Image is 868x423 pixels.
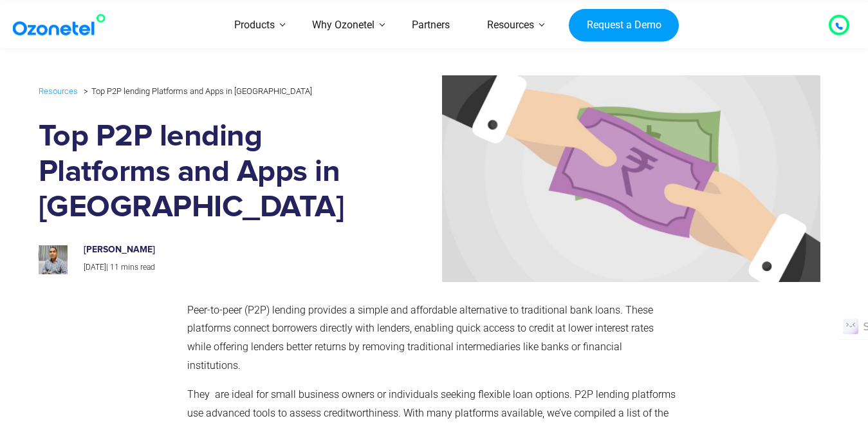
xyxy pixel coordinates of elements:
[84,245,355,256] h6: [PERSON_NAME]
[39,245,68,274] img: prashanth-kancherla_avatar-200x200.jpeg
[39,84,78,99] a: Resources
[293,3,393,48] a: Why Ozonetel
[84,261,355,275] p: |
[378,75,820,281] img: peer-to-peer lending platforms
[187,304,654,371] span: Peer-to-peer (P2P) lending provides a simple and affordable alternative to traditional bank loans...
[121,263,155,272] span: mins read
[84,263,106,272] span: [DATE]
[393,3,468,48] a: Partners
[569,8,679,42] a: Request a Demo
[216,3,293,48] a: Products
[110,263,119,272] span: 11
[80,83,312,99] li: Top P2P lending Platforms and Apps in [GEOGRAPHIC_DATA]
[39,119,369,225] h1: Top P2P lending Platforms and Apps in [GEOGRAPHIC_DATA]
[468,3,553,48] a: Resources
